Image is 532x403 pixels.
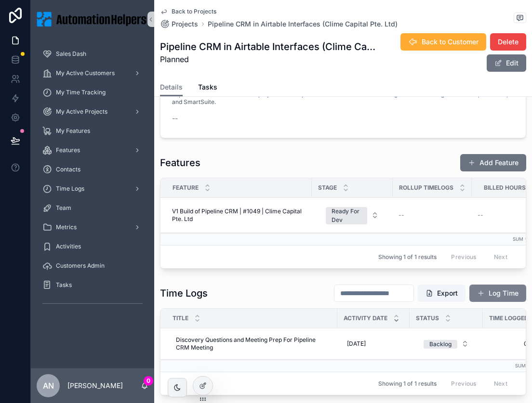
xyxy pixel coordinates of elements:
[37,199,148,217] a: Team
[172,114,178,123] span: --
[160,82,183,92] span: Details
[160,53,379,65] span: Planned
[43,380,54,391] span: AN
[513,236,523,242] small: Sum
[37,238,148,255] a: Activities
[37,180,148,197] a: Time Logs
[56,166,80,173] span: Contacts
[416,335,477,352] button: Select Button
[37,142,148,159] a: Features
[429,340,452,349] div: Backlog
[198,82,217,92] span: Tasks
[172,19,198,29] span: Projects
[460,154,526,171] button: Add Feature
[144,376,153,386] span: 0
[160,78,183,97] a: Details
[56,185,84,193] span: Time Logs
[344,314,387,322] span: Activity Date
[378,253,437,261] span: Showing 1 of 1 results
[478,211,483,219] span: --
[198,78,217,98] a: Tasks
[484,184,526,192] span: Billed Hours
[176,336,328,351] span: Discovery Questions and Meeting Prep For Pipeline CRM Meeting
[347,340,366,348] span: [DATE]
[332,207,361,224] div: Ready For Dev
[37,12,148,27] img: App logo
[172,332,332,355] a: Discovery Questions and Meeting Prep For Pipeline CRM Meeting
[399,211,404,219] span: --
[489,314,529,322] span: Time Logged
[56,281,72,289] span: Tasks
[56,108,107,116] span: My Active Projects
[37,219,148,236] a: Metrics
[56,204,71,212] span: Team
[56,223,77,231] span: Metrics
[416,314,439,322] span: Status
[160,286,208,300] h1: Time Logs
[31,39,154,324] div: scrollable content
[37,103,148,120] a: My Active Projects
[418,285,465,302] button: Export
[422,37,479,47] span: Back to Customer
[487,54,526,72] button: Edit
[37,122,148,140] a: My Features
[37,276,148,294] a: Tasks
[67,381,123,390] p: [PERSON_NAME]
[490,33,526,51] button: Delete
[160,156,200,169] h1: Features
[160,19,198,29] a: Projects
[399,211,466,219] a: --
[208,19,398,29] a: Pipeline CRM in Airtable Interfaces (Clime Capital Pte. Ltd)
[399,184,453,192] span: Rollup Timelogs
[56,127,90,135] span: My Features
[172,8,216,15] span: Back to Projects
[415,335,477,353] a: Select Button
[56,262,105,270] span: Customers Admin
[515,363,526,368] small: Sum
[56,146,80,154] span: Features
[498,37,519,47] span: Delete
[469,285,526,302] button: Log Time
[56,243,81,250] span: Activities
[318,184,337,192] span: Stage
[400,33,486,51] button: Back to Customer
[37,257,148,274] a: Customers Admin
[56,69,115,77] span: My Active Customers
[378,380,437,388] span: Showing 1 of 1 results
[172,208,306,223] a: V1 Build of Pipeline CRM | #1049 | Clime Capital Pte. Ltd
[173,184,199,192] span: Feature
[37,84,148,101] a: My Time Tracking
[37,65,148,82] a: My Active Customers
[56,50,86,58] span: Sales Dash
[37,45,148,63] a: Sales Dash
[160,40,379,53] h1: Pipeline CRM in Airtable Interfaces (Clime Capital Pte. Ltd)
[173,314,188,322] span: Title
[37,161,148,178] a: Contacts
[343,336,404,351] a: [DATE]
[172,91,514,106] span: Explain what the mission of this project is. Example: Automate creation and sending of invoices u...
[318,202,386,228] button: Select Button
[56,89,106,96] span: My Time Tracking
[160,8,216,15] a: Back to Projects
